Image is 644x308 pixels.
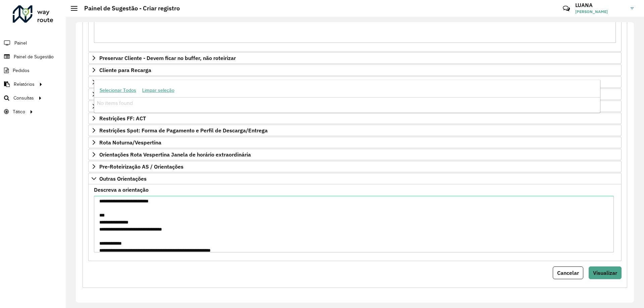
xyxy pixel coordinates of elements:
span: Tático [13,108,25,115]
label: Descreva a orientação [94,186,149,194]
a: Orientações Rota Vespertina Janela de horário extraordinária [88,149,622,160]
button: Limpar seleção [139,85,177,96]
h3: LUANA [575,2,626,8]
a: Outras Orientações [88,173,622,184]
a: Cliente Retira [88,88,622,100]
div: No items found [94,98,600,109]
a: Contato Rápido [559,1,574,16]
span: Orientações Rota Vespertina Janela de horário extraordinária [99,152,251,157]
a: Pre-Roteirização AS / Orientações [88,161,622,172]
span: Cancelar [557,269,579,276]
span: Restrições FF: ACT [99,116,146,121]
a: Restrições FF: ACT [88,113,622,124]
div: Outras Orientações [88,184,622,261]
button: Selecionar Todos [97,85,139,96]
span: [PERSON_NAME] [575,9,626,15]
span: Painel [14,40,27,47]
span: Restrições Spot: Forma de Pagamento e Perfil de Descarga/Entrega [99,128,268,133]
span: Visualizar [593,269,617,276]
span: Rota Noturna/Vespertina [99,140,161,145]
span: Preservar Cliente - Devem ficar no buffer, não roteirizar [99,55,236,61]
button: Visualizar [589,266,622,279]
a: Cliente para Recarga [88,64,622,76]
a: Rota Noturna/Vespertina [88,137,622,148]
span: Pre-Roteirização AS / Orientações [99,164,183,169]
span: Relatórios [14,81,35,88]
a: Cliente para Multi-CDD/Internalização [88,76,622,88]
span: Consultas [13,95,34,102]
a: Restrições Spot: Forma de Pagamento e Perfil de Descarga/Entrega [88,125,622,136]
ng-dropdown-panel: Options list [94,80,600,113]
a: Preservar Cliente - Devem ficar no buffer, não roteirizar [88,52,622,64]
span: Painel de Sugestão [14,53,54,60]
h2: Painel de Sugestão - Criar registro [77,5,180,12]
span: Cliente para Multi-CDD/Internalização [99,79,194,85]
a: Mapas Sugeridos: Placa-Cliente [88,101,622,112]
button: Cancelar [553,266,583,279]
span: Outras Orientações [99,176,147,181]
span: Cliente para Recarga [99,67,151,73]
span: Pedidos [13,67,30,74]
